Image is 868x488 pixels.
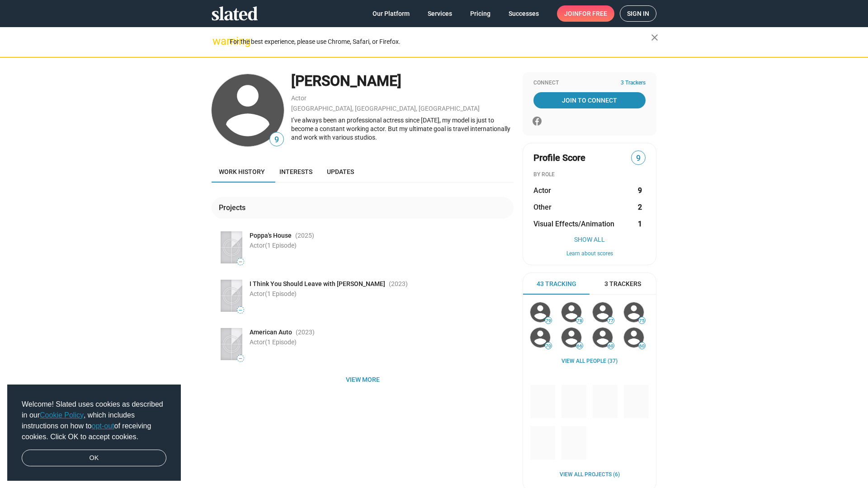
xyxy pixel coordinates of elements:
[608,318,614,324] span: 77
[561,358,618,365] a: View all People (37)
[533,236,646,243] button: Show All
[420,5,459,22] a: Services
[250,328,292,337] span: American Auto
[470,5,491,22] span: Pricing
[291,116,514,141] div: I’ve always been an professional actress since [DATE], my model is just to become a constant work...
[272,161,320,183] a: Interests
[509,5,539,22] span: Successes
[92,422,114,430] a: opt-out
[557,5,614,22] a: Joinfor free
[564,5,607,22] span: Join
[237,308,244,313] span: —
[270,134,283,146] span: 9
[604,280,641,288] span: 3 Trackers
[237,259,244,264] span: —
[621,80,646,87] span: 3 Trackers
[7,385,181,481] div: cookieconsent
[632,152,645,164] span: 9
[639,343,645,349] span: 60
[533,219,614,229] span: Visual Effects/Animation
[608,343,614,349] span: 60
[576,343,583,349] span: 66
[638,202,642,212] strong: 2
[533,171,646,178] div: BY ROLE
[320,161,361,183] a: Updates
[620,5,656,22] a: Sign in
[327,168,354,175] span: Updates
[212,161,272,183] a: Work history
[279,168,312,175] span: Interests
[291,105,480,112] a: [GEOGRAPHIC_DATA], [GEOGRAPHIC_DATA], [GEOGRAPHIC_DATA]
[576,318,583,324] span: 78
[649,32,660,43] mat-icon: close
[295,231,314,240] span: (2025 )
[533,186,551,195] span: Actor
[638,186,642,195] strong: 9
[22,450,166,467] a: dismiss cookie message
[265,338,297,346] span: (1 Episode)
[265,242,297,249] span: (1 Episode)
[560,471,620,479] a: View all Projects (6)
[533,202,552,212] span: Other
[250,280,385,288] span: I Think You Should Leave with [PERSON_NAME]
[389,280,408,288] span: (2023 )
[428,5,452,22] span: Services
[501,5,546,22] a: Successes
[219,203,249,212] div: Projects
[533,92,646,108] a: Join To Connect
[250,338,297,346] span: Actor
[545,318,552,324] span: 79
[639,318,645,324] span: 75
[533,152,585,164] span: Profile Score
[533,80,646,87] div: Connect
[296,328,315,337] span: (2023 )
[40,411,84,419] a: Cookie Policy
[291,71,514,91] div: [PERSON_NAME]
[365,5,417,22] a: Our Platform
[463,5,498,22] a: Pricing
[212,36,223,47] mat-icon: warning
[579,5,607,22] span: for free
[22,399,166,442] span: Welcome! Slated uses cookies as described in our , which includes instructions on how to of recei...
[219,168,265,175] span: Work history
[230,36,651,48] div: For the best experience, please use Chrome, Safari, or Firefox.
[373,5,410,22] span: Our Platform
[291,94,307,102] a: Actor
[627,6,649,21] span: Sign in
[250,231,292,240] span: Poppa's House
[219,371,506,388] span: View more
[250,290,297,297] span: Actor
[535,92,644,108] span: Join To Connect
[265,290,297,297] span: (1 Episode)
[638,219,642,229] strong: 1
[537,280,576,288] span: 43 Tracking
[212,371,514,388] button: View more
[250,242,297,249] span: Actor
[237,356,244,361] span: —
[545,343,552,349] span: 70
[533,250,646,258] button: Learn about scores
